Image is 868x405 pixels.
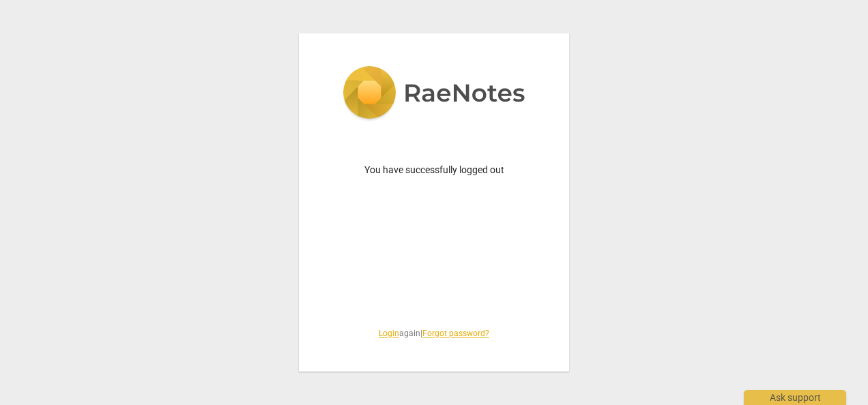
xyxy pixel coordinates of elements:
[332,163,536,177] p: You have successfully logged out
[343,66,525,122] img: 5ac2273c67554f335776073100b6d88f.svg
[332,328,536,340] span: again |
[744,390,846,405] div: Ask support
[422,329,489,338] a: Forgot password?
[379,329,399,338] a: Login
